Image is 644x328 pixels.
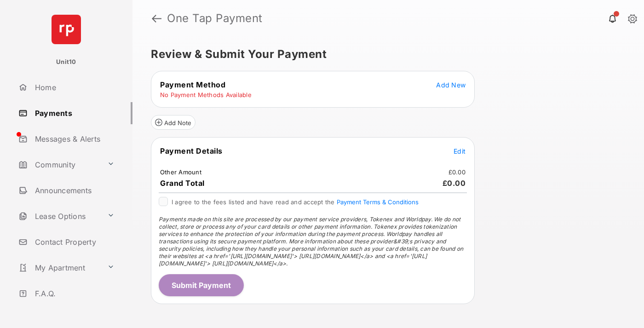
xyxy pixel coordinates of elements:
button: Add New [436,80,466,89]
button: Add Note [151,115,195,130]
a: Announcements [15,179,132,201]
a: Contact Property [15,231,132,253]
a: Messages & Alerts [15,128,132,150]
span: Payment Details [160,146,223,155]
span: Payment Method [160,80,225,89]
span: Add New [436,81,466,89]
td: £0.00 [448,168,466,176]
img: svg+xml;base64,PHN2ZyB4bWxucz0iaHR0cDovL3d3dy53My5vcmcvMjAwMC9zdmciIHdpZHRoPSI2NCIgaGVpZ2h0PSI2NC... [52,15,81,44]
span: I agree to the fees listed and have read and accept the [172,198,419,206]
button: I agree to the fees listed and have read and accept the [337,198,419,206]
span: £0.00 [443,178,466,188]
h5: Review & Submit Your Payment [151,49,618,60]
td: No Payment Methods Available [160,91,252,99]
button: Submit Payment [159,274,244,296]
a: Home [15,76,132,98]
a: Community [15,154,103,176]
a: F.A.Q. [15,282,132,305]
span: Grand Total [160,178,205,188]
button: Edit [454,146,466,155]
a: Payments [15,102,132,124]
a: My Apartment [15,257,103,279]
span: Edit [454,147,466,155]
span: Payments made on this site are processed by our payment service providers, Tokenex and Worldpay. ... [159,216,463,267]
strong: One Tap Payment [167,13,263,24]
a: Lease Options [15,205,103,227]
td: Other Amount [160,168,202,176]
p: Unit10 [56,58,76,67]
